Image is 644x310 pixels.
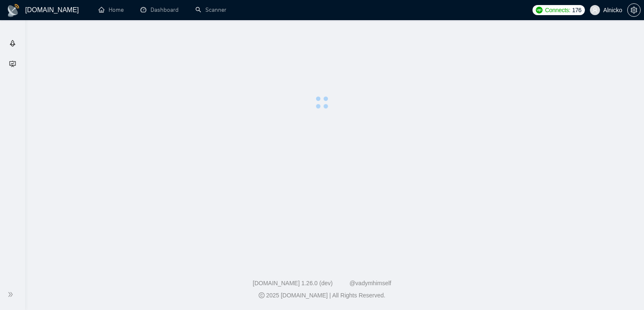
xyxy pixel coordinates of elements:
span: rocket [9,35,16,52]
span: Academy [9,59,43,66]
a: setting [627,7,641,13]
li: Getting Started [3,34,22,51]
a: [DOMAIN_NAME] 1.26.0 (dev) [253,280,333,286]
span: copyright [259,292,265,298]
span: Connects: [545,5,570,15]
img: logo [7,4,20,17]
a: dashboardDashboard [140,6,179,13]
a: homeHome [99,6,124,13]
div: 2025 [DOMAIN_NAME] | All Rights Reserved. [7,291,637,300]
button: setting [627,3,641,17]
span: double-right [8,290,16,299]
a: @vadymhimself [349,280,391,286]
a: searchScanner [195,6,226,13]
span: user [592,7,598,13]
span: fund-projection-screen [9,55,16,72]
img: upwork-logo.png [536,7,543,13]
span: 176 [572,5,581,15]
span: setting [628,7,640,13]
